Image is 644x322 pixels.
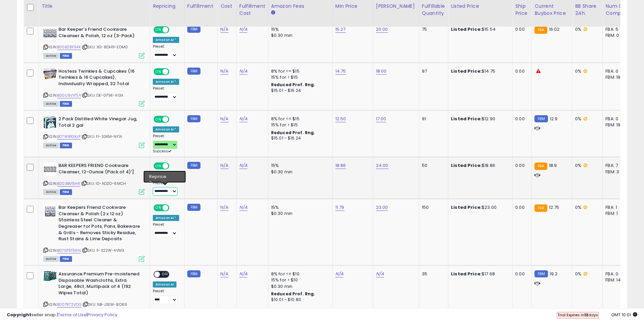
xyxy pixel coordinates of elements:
[60,189,72,195] span: FBM
[220,162,229,169] a: N/A
[451,68,507,74] div: $14.75
[187,68,200,75] small: FBM
[611,312,637,318] span: 2025-08-10 10:01 GMT
[451,68,482,74] b: Listed Price:
[58,271,141,298] b: Assurance Premium Pre-moistened Disposable Washcloths, Extra Large, 48ct, Multipack of 4 (192 Wip...
[7,312,31,318] strong: Copyright
[451,3,509,10] div: Listed Price
[57,134,80,140] a: B07W81GXJP
[335,204,344,211] a: 11.79
[575,204,597,210] div: 0%
[239,68,247,75] a: N/A
[335,26,346,33] a: 15.27
[451,204,482,210] b: Listed Price:
[271,68,327,74] div: 8% for <= $15
[605,26,628,32] div: FBA: 5
[451,116,507,122] div: $12.90
[154,205,163,211] span: ON
[550,271,558,277] span: 19.2
[422,26,443,32] div: 75
[605,163,628,169] div: FBA: 7
[153,134,179,154] div: Preset:
[220,271,229,277] a: N/A
[271,204,327,210] div: 15%
[81,181,126,186] span: | SKU: I0-ADZO-6MCH
[153,79,179,85] div: Amazon AI *
[154,163,163,169] span: ON
[534,3,569,17] div: Current Buybox Price
[60,101,72,107] span: FBM
[42,3,147,10] div: Title
[271,277,327,283] div: 15% for > $10
[451,116,482,122] b: Listed Price:
[534,115,548,122] small: FBM
[271,116,327,122] div: 8% for <= $15
[43,204,145,261] div: ASIN:
[43,101,59,107] span: All listings currently available for purchase on Amazon
[82,93,123,98] span: | SKU: DE-G79E-AI3A
[549,26,560,32] span: 16.02
[515,204,526,210] div: 0.00
[43,116,145,147] div: ASIN:
[271,163,327,169] div: 15%
[515,26,526,32] div: 0.00
[154,69,163,74] span: ON
[58,163,141,177] b: BAR KEEPERS FRIEND Cookware Cleanser, 12-Ounce (Pack of 4)']
[605,32,628,39] div: FBM: 0
[271,283,327,290] div: $0.30 min
[43,163,145,194] div: ASIN:
[153,37,179,43] div: Amazon AI *
[168,163,179,169] span: OFF
[451,26,507,32] div: $15.54
[220,68,229,75] a: N/A
[220,26,229,33] a: N/A
[584,312,588,318] b: 12
[335,116,346,122] a: 12.50
[153,3,182,10] div: Repricing
[376,116,386,122] a: 17.00
[187,162,200,169] small: FBM
[515,3,529,17] div: Ship Price
[335,162,346,169] a: 18.86
[575,3,600,17] div: BB Share 24h.
[605,3,630,17] div: Num of Comp.
[550,116,558,122] span: 12.9
[422,68,443,74] div: 97
[187,26,200,33] small: FBM
[534,270,548,277] small: FBM
[376,271,384,277] a: N/A
[515,163,526,169] div: 0.00
[57,248,81,253] a: B07GT5T56N
[43,68,57,79] img: 51fNkX-SLUL._SL40_.jpg
[271,32,327,39] div: $0.30 min
[153,173,179,179] div: Amazon AI *
[82,44,128,50] span: | SKU: 3G-8DH9-EDM0
[271,291,315,297] b: Reduced Prof. Rng.
[271,130,315,135] b: Reduced Prof. Rng.
[376,3,416,10] div: [PERSON_NAME]
[605,68,628,74] div: FBA: 0
[168,117,179,122] span: OFF
[187,115,200,122] small: FBM
[575,116,597,122] div: 0%
[153,86,179,101] div: Preset:
[271,82,315,88] b: Reduced Prof. Rng.
[57,181,80,187] a: B003BVI5HK
[43,256,59,262] span: All listings currently available for purchase on Amazon
[451,204,507,210] div: $23.00
[376,204,388,211] a: 23.00
[422,116,443,122] div: 91
[57,93,81,98] a: B00U9VVTL4
[605,116,628,122] div: FBA: 0
[605,169,628,175] div: FBM: 3
[335,271,343,277] a: N/A
[376,26,388,33] a: 20.00
[271,210,327,217] div: $0.30 min
[220,204,229,211] a: N/A
[239,162,247,169] a: N/A
[515,116,526,122] div: 0.00
[422,163,443,169] div: 50
[60,256,72,262] span: FBM
[154,117,163,122] span: ON
[153,289,179,304] div: Preset:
